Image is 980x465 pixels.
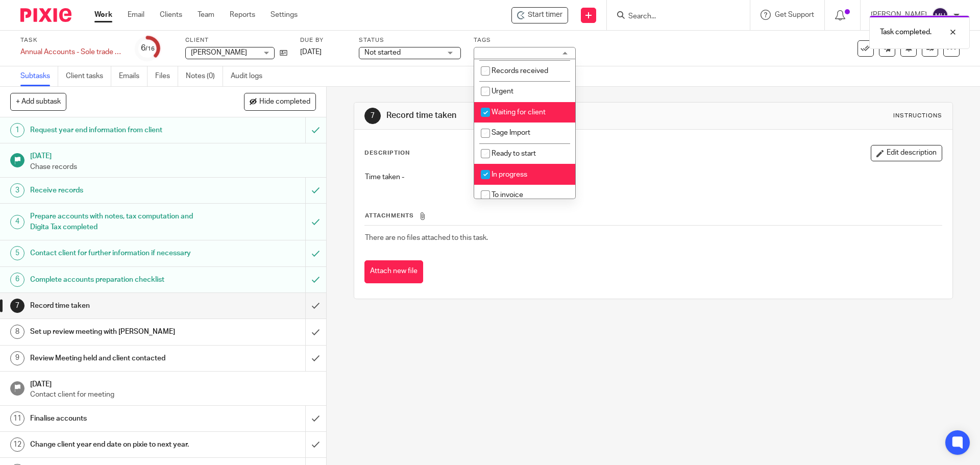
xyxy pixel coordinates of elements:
button: Hide completed [244,93,316,110]
h1: Receive records [30,183,207,198]
div: 5 [10,246,24,260]
div: 9 [10,351,24,365]
label: Client [185,36,287,44]
label: Task [20,36,122,44]
h1: Request year end information from client [30,123,207,138]
p: Chase records [30,162,316,172]
div: 11 [10,411,24,426]
span: [PERSON_NAME] [191,49,247,56]
div: Douglas Carr - Annual Accounts - Sole trade & Partnership [511,7,568,23]
div: 4 [10,215,24,229]
div: Annual Accounts - Sole trade &amp; Partnership [20,47,122,57]
button: + Add subtask [10,93,66,110]
a: Clients [160,10,182,20]
small: /16 [145,46,155,52]
div: 6 [141,42,155,54]
div: 7 [364,108,381,124]
span: Waiting for client [492,109,546,116]
label: Tags [474,36,576,44]
span: Ready to start [492,150,536,157]
h1: Review Meeting held and client contacted [30,351,207,366]
h1: Contact client for further information if necessary [30,246,207,261]
p: Task completed. [880,27,932,37]
span: [DATE] [300,48,322,56]
div: 1 [10,123,24,137]
span: Attachments [365,213,414,218]
div: 7 [10,299,24,313]
p: Description [364,149,410,157]
div: 6 [10,273,24,287]
a: Work [94,10,112,20]
h1: Record time taken [386,110,675,121]
h1: Prepare accounts with notes, tax computation and Digita Tax completed [30,209,207,235]
span: Hide completed [259,98,310,106]
a: Reports [230,10,255,20]
span: Urgent [492,88,513,95]
h1: Set up review meeting with [PERSON_NAME] [30,324,207,339]
button: Edit description [871,145,942,161]
a: Notes (0) [186,66,223,86]
h1: [DATE] [30,149,316,161]
div: Annual Accounts - Sole trade & Partnership [20,47,122,57]
a: Files [155,66,178,86]
h1: [DATE] [30,377,316,389]
a: Settings [271,10,298,20]
label: Due by [300,36,346,44]
label: Status [359,36,461,44]
a: Email [128,10,144,20]
img: Pixie [20,8,71,22]
span: There are no files attached to this task. [365,234,488,241]
p: Time taken - [365,172,941,182]
h1: Record time taken [30,298,207,313]
h1: Complete accounts preparation checklist [30,272,207,287]
a: Audit logs [231,66,270,86]
p: Contact client for meeting [30,389,316,400]
button: Attach new file [364,260,423,283]
a: Client tasks [66,66,111,86]
div: 8 [10,325,24,339]
a: Team [198,10,214,20]
h1: Change client year end date on pixie to next year. [30,437,207,452]
h1: Finalise accounts [30,411,207,426]
div: 12 [10,437,24,452]
div: 3 [10,183,24,198]
img: svg%3E [932,7,948,23]
span: Sage Import [492,129,530,136]
a: Subtasks [20,66,58,86]
a: Emails [119,66,148,86]
div: Instructions [893,112,942,120]
span: In progress [492,171,527,178]
span: To invoice [492,191,523,199]
span: Not started [364,49,401,56]
span: Records received [492,67,548,75]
